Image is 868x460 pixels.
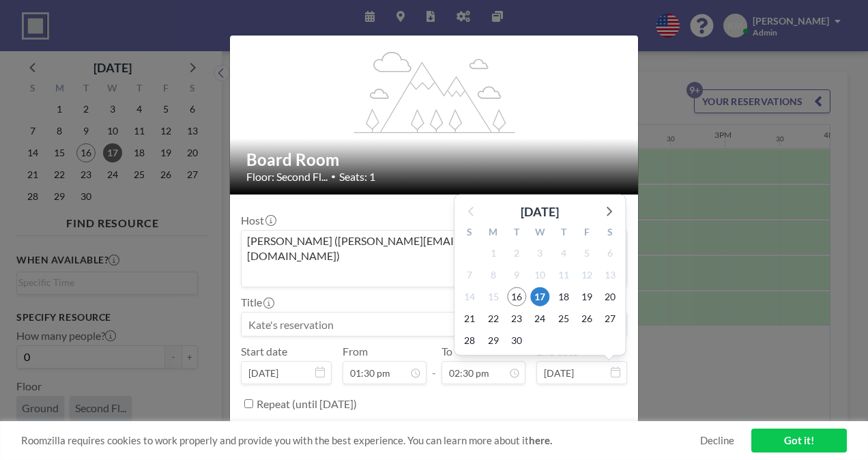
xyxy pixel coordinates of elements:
g: flex-grow: 1.2; [354,51,515,132]
span: Roomzilla requires cookies to work properly and provide you with the best experience. You can lea... [21,434,700,447]
span: Seats: 1 [339,170,375,184]
input: Kate's reservation [242,313,626,336]
label: Start date [241,345,287,358]
label: To [442,345,452,358]
span: Floor: Second Fl... [246,170,328,184]
input: Search for option [243,266,604,284]
a: here. [529,434,552,446]
span: [PERSON_NAME] ([PERSON_NAME][EMAIL_ADDRESS][DOMAIN_NAME]) [244,233,603,264]
a: Decline [700,434,734,447]
label: Title [241,296,273,309]
label: Repeat (until [DATE]) [257,397,357,411]
label: Host [241,214,275,227]
label: From [343,345,368,358]
span: - [432,349,436,379]
span: • [331,171,336,182]
h2: Board Room [246,149,623,170]
div: Search for option [242,231,626,287]
a: Got it! [751,429,847,452]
